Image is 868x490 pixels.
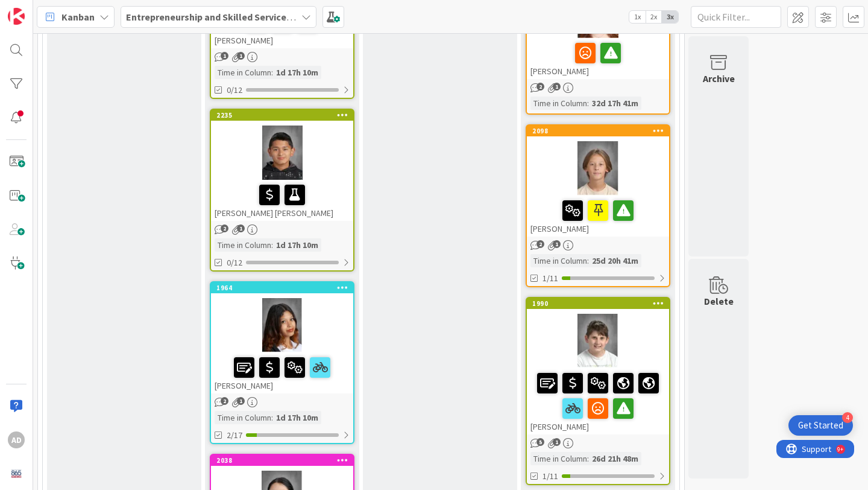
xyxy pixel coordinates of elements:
span: : [587,452,589,465]
span: 1 [553,240,561,248]
div: Time in Column [530,452,587,465]
div: [PERSON_NAME] [527,196,669,237]
span: : [587,254,589,267]
span: 2 [221,397,228,405]
div: 32d 17h 41m [589,97,641,110]
div: 1990[PERSON_NAME] [527,298,669,434]
span: 1/11 [542,470,558,483]
img: Visit kanbanzone.com [8,8,25,25]
span: 1 [237,52,245,60]
span: Support [25,2,55,16]
div: 1d 17h 10m [273,238,321,252]
div: Time in Column [215,66,271,79]
b: Entrepreneurship and Skilled Services Interventions - [DATE]-[DATE] [126,11,421,23]
span: 0/12 [227,84,242,97]
div: Time in Column [215,411,271,424]
div: 2235 [211,110,353,121]
div: AD [8,431,25,448]
span: 2/17 [227,429,242,442]
span: 1 [237,224,245,232]
span: 1 [221,52,228,60]
div: [PERSON_NAME] [527,368,669,434]
span: 2x [646,11,662,23]
div: 1990 [532,299,669,308]
span: : [271,411,273,424]
span: 1 [553,438,561,446]
div: 2038 [216,456,353,465]
div: 1964[PERSON_NAME] [211,282,353,393]
div: Open Get Started checklist, remaining modules: 4 [788,415,853,436]
span: 1 [553,83,561,91]
span: : [271,238,273,252]
span: : [271,66,273,79]
span: 5 [536,438,544,446]
span: 2 [536,83,544,91]
div: 1d 17h 10m [273,411,321,424]
span: 1x [629,11,646,23]
div: 1964 [216,284,353,292]
div: Delete [704,294,734,308]
span: 0/12 [227,256,242,269]
div: [PERSON_NAME] [527,38,669,79]
div: 1990 [527,298,669,309]
div: 2098 [532,127,669,135]
div: Time in Column [530,254,587,267]
span: : [587,97,589,110]
div: 9+ [61,5,67,14]
span: 2 [221,224,228,232]
div: 2098 [527,126,669,136]
span: 2 [536,240,544,248]
div: Time in Column [530,97,587,110]
div: 26d 21h 48m [589,452,641,465]
div: 25d 20h 41m [589,254,641,267]
span: Kanban [61,10,95,24]
div: 1964 [211,282,353,293]
div: 2235[PERSON_NAME] [PERSON_NAME] [211,110,353,221]
div: [PERSON_NAME] [PERSON_NAME] [211,180,353,221]
div: 2038 [211,455,353,466]
div: Archive [703,71,735,86]
div: 2235 [216,111,353,119]
span: 3x [662,11,678,23]
div: Time in Column [215,238,271,252]
div: 4 [842,412,853,423]
span: 1/11 [542,272,558,285]
img: avatar [8,465,25,482]
input: Quick Filter... [691,6,781,28]
span: 1 [237,397,245,405]
div: [PERSON_NAME] [211,352,353,393]
div: 1d 17h 10m [273,66,321,79]
div: 2098[PERSON_NAME] [527,126,669,237]
div: Get Started [798,419,843,431]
